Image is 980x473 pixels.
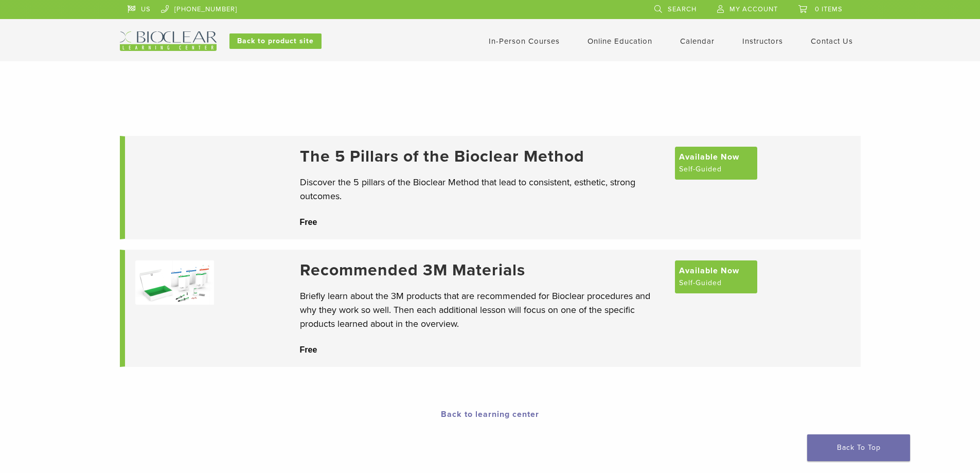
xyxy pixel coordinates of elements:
a: Instructors [742,37,783,46]
img: Bioclear [120,31,217,51]
span: Available Now [679,151,739,163]
span: 0 items [815,5,843,13]
a: Back to product site [229,33,322,49]
a: Back To Top [807,434,910,461]
a: Back to learning center [441,409,539,419]
a: Online Education [587,37,652,46]
span: Free [300,218,317,226]
a: Available Now Self-Guided [675,260,757,293]
a: Recommended 3M Materials [300,260,665,280]
a: Contact Us [811,37,853,46]
a: Available Now Self-Guided [675,147,757,180]
a: The 5 Pillars of the Bioclear Method [300,147,665,166]
a: Calendar [680,37,715,46]
a: In-Person Courses [489,37,560,46]
p: Discover the 5 pillars of the Bioclear Method that lead to consistent, esthetic, strong outcomes. [300,176,665,203]
span: Free [300,345,317,354]
span: Self-Guided [679,277,722,289]
p: Briefly learn about the 3M products that are recommended for Bioclear procedures and why they wor... [300,289,665,331]
span: Available Now [679,265,739,277]
span: Search [668,5,697,13]
span: Self-Guided [679,163,722,176]
span: My Account [729,5,778,13]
